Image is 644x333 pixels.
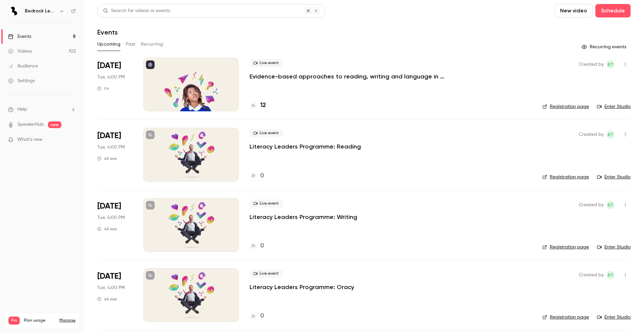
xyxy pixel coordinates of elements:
[97,39,120,50] button: Upcoming
[97,130,121,141] span: [DATE]
[554,4,593,17] button: New video
[59,318,75,323] a: Manage
[126,39,136,50] button: Past
[8,77,35,84] div: Settings
[608,201,613,209] span: BT
[8,106,76,113] li: help-dropdown-opener
[8,48,32,55] div: Videos
[8,6,19,16] img: Bedrock Learning
[25,8,56,14] h6: Bedrock Learning
[579,60,604,68] span: Created by
[103,7,170,14] div: Search for videos or events
[597,314,631,321] a: Enter Studio
[97,28,118,36] h1: Events
[595,4,631,17] button: Schedule
[579,42,631,52] button: Recurring events
[606,130,614,138] span: Ben Triggs
[97,74,125,80] span: Tue, 4:00 PM
[260,101,266,110] h4: 12
[606,60,614,68] span: Ben Triggs
[250,143,361,151] a: Literacy Leaders Programme: Reading
[579,201,604,209] span: Created by
[97,214,125,221] span: Tue, 4:00 PM
[250,101,266,110] a: 12
[8,317,20,325] span: Pro
[97,268,132,322] div: Nov 18 Tue, 4:00 PM (Europe/London)
[250,200,283,208] span: Live event
[97,226,117,232] div: 45 min
[608,60,613,68] span: BT
[250,72,451,80] a: Evidence-based approaches to reading, writing and language in 2025/26
[97,144,125,151] span: Tue, 4:00 PM
[250,171,264,180] a: 0
[542,314,589,321] a: Registration page
[542,103,589,110] a: Registration page
[68,137,76,143] iframe: Noticeable Trigger
[542,174,589,180] a: Registration page
[97,86,109,91] div: 1 h
[597,103,631,110] a: Enter Studio
[608,271,613,279] span: BT
[608,130,613,138] span: BT
[250,59,283,67] span: Live event
[606,271,614,279] span: Ben Triggs
[17,136,43,143] span: What's new
[579,130,604,138] span: Created by
[579,271,604,279] span: Created by
[97,128,132,181] div: Nov 4 Tue, 4:00 PM (Europe/London)
[250,283,354,291] a: Literacy Leaders Programme: Oracy
[97,271,121,282] span: [DATE]
[17,106,27,113] span: Help
[260,312,264,321] h4: 0
[97,296,117,302] div: 45 min
[250,213,357,221] a: Literacy Leaders Programme: Writing
[97,60,121,71] span: [DATE]
[250,129,283,137] span: Live event
[597,174,631,180] a: Enter Studio
[97,284,125,291] span: Tue, 4:00 PM
[8,33,31,40] div: Events
[597,244,631,251] a: Enter Studio
[141,39,163,50] button: Recurring
[24,318,55,323] span: Plan usage
[97,58,132,111] div: Oct 7 Tue, 4:00 PM (Europe/London)
[48,121,61,128] span: new
[260,241,264,251] h4: 0
[250,241,264,251] a: 0
[260,171,264,180] h4: 0
[250,270,283,278] span: Live event
[542,244,589,251] a: Registration page
[97,156,117,161] div: 45 min
[250,312,264,321] a: 0
[97,201,121,212] span: [DATE]
[17,121,44,128] a: SpeakerHub
[8,63,38,69] div: Audience
[97,198,132,252] div: Nov 11 Tue, 4:00 PM (Europe/London)
[606,201,614,209] span: Ben Triggs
